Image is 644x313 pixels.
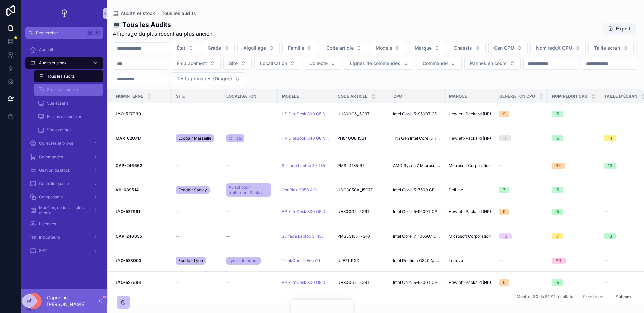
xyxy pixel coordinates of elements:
span: État [177,45,185,51]
span: Taille d'écran [604,93,637,99]
a: Commandes [25,151,103,163]
span: Marque [449,93,467,99]
span: UH800G5_I5G9T [337,209,370,214]
a: ThinkCentre Edge71 [282,258,329,263]
a: Gestion du stock [25,164,103,176]
span: Intel Core i5-7500 CPU @ 3.40GHz [393,187,441,193]
div: I5 [556,187,559,193]
div: 9 [503,111,505,117]
a: -- [499,258,544,263]
div: I5 [556,279,559,286]
a: PMSL3135_I7G10 [337,234,385,239]
a: Ecodair Saclay [176,185,218,195]
a: Modèles, codes articles et prix [25,204,103,216]
span: Affichage du plus récent au plus ancien. [113,29,214,38]
span: Nom réduit CPU [552,93,587,99]
a: Microsoft Corporation [449,234,491,239]
span: Modele [282,93,299,99]
a: HP EliteDesk 800 G5 Desktop Mini [282,111,329,117]
a: Hewlett-Packard (HP) [449,209,491,214]
a: Intel Pentium G840 @ 2.80GHz [393,258,441,263]
span: Nom réduit CPU [536,45,572,51]
div: R7 [556,163,561,169]
button: Select Button [202,42,235,54]
button: Select Button [409,42,445,54]
span: Taille écran [594,45,620,51]
span: Stock disponible [47,87,78,92]
a: -- [176,163,218,168]
span: Site [176,93,185,99]
span: Vue exotique [47,127,72,133]
div: I7 [556,233,559,239]
div: 13 [608,233,612,239]
span: ULE71_PGD [337,258,360,263]
div: I5 [556,209,559,215]
span: SAV [39,248,47,253]
a: Ecodair Marseille [176,133,218,144]
button: Export [603,23,636,35]
span: 11th Gen Intel Core i5-1145G7 @ 2.60GHz [393,136,441,141]
a: OptiPlex 3050 AIO [282,187,329,193]
a: UH800G5_I5G9T [337,209,385,214]
span: -- [176,209,180,214]
span: Commande [423,60,448,67]
a: Intel Core i5-9500T CPU @ 2.20GHz [393,209,441,214]
a: UDO3050AI_I5G7D [337,187,385,193]
strong: MAR-620717 [116,136,141,141]
span: Lenovo [449,258,463,263]
a: PG [552,258,596,264]
span: Gen CPU [494,45,514,51]
a: UH800G5_I5G9T [337,111,385,117]
a: -- [226,234,274,239]
span: Ecodair Saclay [178,187,207,193]
span: Intel Core i7-1065G7 CPU @ 1.30GHz [393,234,441,239]
a: Tous les audits [162,10,196,17]
button: Select Button [488,42,528,54]
a: MAR-620717 [116,136,154,141]
span: HP EliteDesk 800 G5 Desktop Mini [282,209,329,214]
span: PMSL4135_R7 [337,163,365,168]
span: -- [176,111,180,117]
span: Lignes de commandes [350,60,400,67]
a: Composants [25,191,103,203]
span: Lyon - Intérieur [229,258,258,263]
h1: 💻 Tous les Audits [113,20,214,29]
a: Hewlett-Packard (HP) [449,280,491,285]
span: -- [226,209,230,214]
a: Accueil [25,44,103,56]
div: I5 [556,135,559,141]
span: -- [604,209,608,214]
a: AMD Ryzen 7 Microsoft Surface Edition [393,163,441,168]
span: UDO3050AI_I5G7D [337,187,374,193]
span: HP EliteBook 840 G8 Notebook PC [282,136,329,141]
a: -- [176,280,218,285]
span: Localisation [226,93,256,99]
strong: LYO-527990 [116,111,141,116]
div: 10 [503,233,507,239]
a: HP EliteDesk 800 G5 Desktop Mini [282,280,329,285]
span: -- [176,163,180,168]
span: Tous les audits [47,74,75,79]
a: ULE71_PGD [337,258,385,263]
span: Hewlett-Packard (HP) [449,111,491,117]
a: Intel Core i5-9500T CPU @ 2.20GHz [393,280,441,285]
span: Aiguillage [243,45,266,51]
span: Code article [326,45,354,51]
a: I5 [552,187,596,193]
span: Collectes et broke [39,141,73,146]
span: -- [499,258,503,263]
button: Select Button [464,57,521,70]
a: 11 [499,135,544,141]
button: Select Button [171,72,246,85]
strong: LYO-527986 [116,280,141,285]
a: 9 [499,111,544,117]
button: Select Button [370,42,406,54]
a: Audits et stock [113,10,155,17]
a: I5 [552,135,596,141]
span: ThinkCentre Edge71 [282,258,320,263]
span: Rechercher [36,30,84,36]
a: Intel Core i5-9500T CPU @ 2.20GHz [393,111,441,117]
